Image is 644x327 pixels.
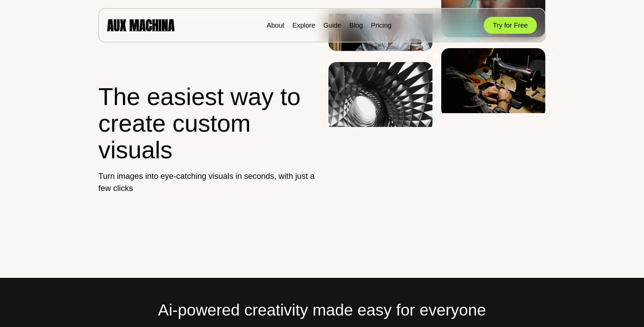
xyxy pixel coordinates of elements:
[323,22,341,29] a: Guide
[107,19,174,31] img: AUX MACHINA
[292,22,315,29] a: Explore
[547,53,554,60] button: Next
[432,53,439,60] button: Previous
[98,170,316,194] p: Turn images into eye-catching visuals in seconds, with just a few clicks
[320,67,326,74] button: Previous
[349,22,363,29] a: Blog
[434,67,441,74] button: Next
[441,48,545,118] img: Image
[98,298,546,322] h2: Ai-powered creativity made easy for everyone
[267,22,284,29] a: About
[371,22,391,29] a: Pricing
[484,17,537,34] button: Try for Free
[98,84,316,164] h1: The easiest way to create custom visuals
[328,62,432,131] img: Image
